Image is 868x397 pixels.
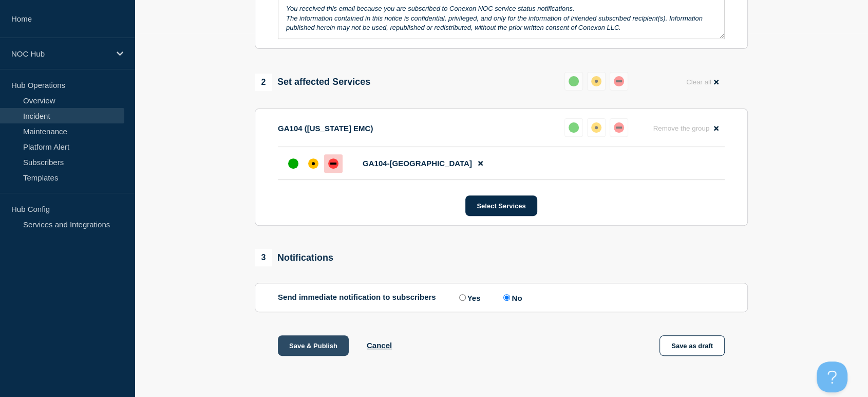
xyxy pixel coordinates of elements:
span: 2 [255,74,272,91]
div: Set affected Services [255,74,370,91]
p: GA104 ([US_STATE] EMC) [278,124,373,133]
input: Yes [459,294,466,301]
button: Cancel [367,341,392,350]
label: Yes [457,293,481,302]
div: up [569,122,579,133]
span: 3 [255,249,272,266]
span: Remove the group [653,124,709,132]
p: NOC Hub [11,49,110,58]
button: up [564,118,583,137]
span: GA104-[GEOGRAPHIC_DATA] [363,159,472,168]
div: affected [591,122,601,133]
div: Send immediate notification to subscribers [278,293,725,302]
button: affected [587,118,606,137]
div: down [614,122,624,133]
em: The information contained in this notice is confidential, privileged, and only for the informatio... [286,14,704,31]
div: up [288,158,298,169]
p: Send immediate notification to subscribers [278,293,436,302]
button: up [564,72,583,91]
div: down [328,158,338,169]
button: Clear all [680,72,725,92]
button: down [610,72,628,91]
button: Remove the group [647,118,725,138]
button: Save as draft [659,335,725,356]
button: Save & Publish [278,335,349,356]
button: Select Services [465,195,537,216]
div: affected [591,76,601,86]
iframe: Help Scout Beacon - Open [817,362,847,392]
div: up [569,76,579,86]
button: down [610,118,628,137]
input: No [503,294,510,301]
button: affected [587,72,606,91]
em: You received this email because you are subscribed to Conexon NOC service status notifications. [286,5,574,12]
label: No [501,293,522,302]
div: down [614,76,624,86]
div: Notifications [255,249,333,266]
div: affected [308,158,318,169]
